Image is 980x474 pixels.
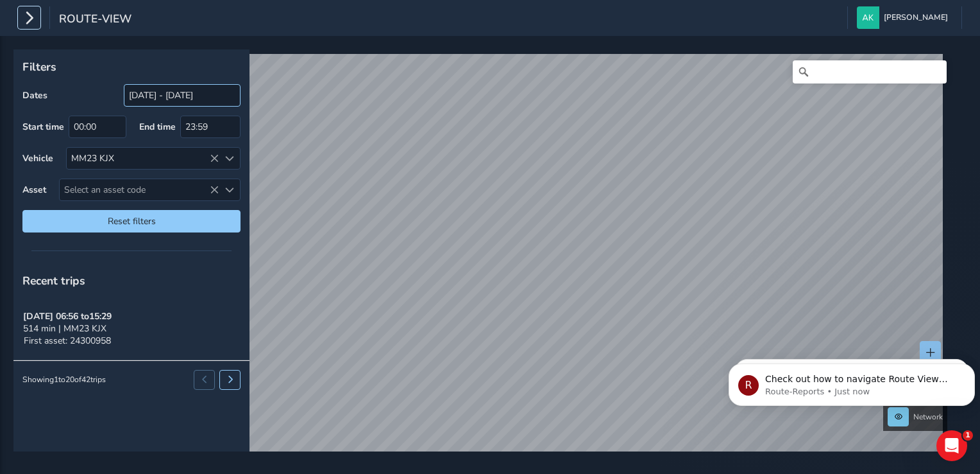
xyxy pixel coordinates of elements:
span: [PERSON_NAME] [884,6,948,29]
iframe: Intercom live chat [936,430,967,461]
label: Vehicle [22,152,53,164]
label: Dates [22,89,47,101]
span: 514 min | MM23 KJX [23,322,106,335]
img: diamond-layout [857,6,879,29]
div: Showing 1 to 20 of 42 trips [22,374,106,385]
label: Asset [22,184,46,196]
iframe: Intercom notifications message [723,337,980,426]
span: Select an asset code [60,179,219,200]
label: End time [139,121,176,133]
div: MM23 KJX [67,148,219,169]
span: route-view [59,11,131,29]
label: Start time [22,121,64,133]
button: [PERSON_NAME] [857,6,952,29]
p: Filters [22,58,241,75]
strong: [DATE] 06:56 to 15:29 [23,310,112,322]
button: Reset filters [22,210,241,233]
span: First asset: 24300958 [24,335,111,347]
button: [DATE] 06:56 to15:29514 min | MM23 KJXFirst asset: 24300958 [13,297,249,360]
span: 1 [963,430,973,441]
span: Recent trips [22,273,85,288]
span: Reset filters [32,215,231,227]
div: Select an asset code [219,179,240,200]
canvas: Map [18,54,943,466]
input: Search [793,60,947,83]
